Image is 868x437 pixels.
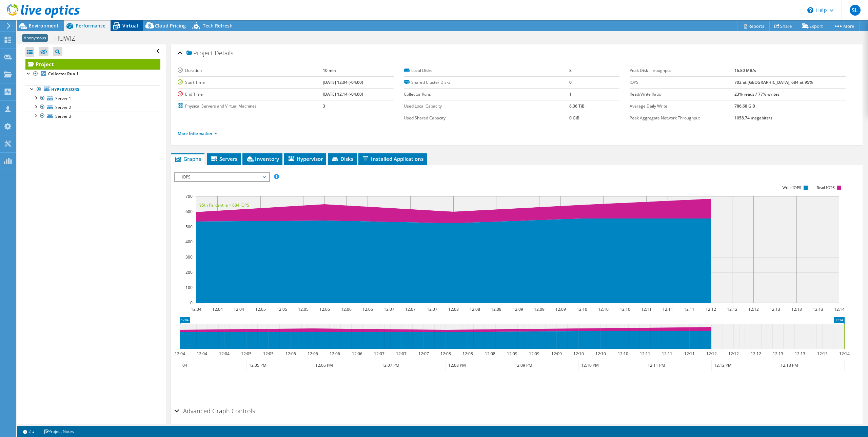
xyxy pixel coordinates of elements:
b: [DATE] 12:14 (-04:00) [323,91,363,97]
text: 12:05 [255,306,266,312]
text: 12:07 [374,351,384,357]
a: Server 3 [25,112,160,120]
text: 12:13 [795,351,805,357]
text: 500 [185,224,193,230]
b: 3 [323,103,325,109]
label: Shared Cluster Disks [404,79,569,86]
span: IOPS [178,173,265,181]
span: Installed Applications [362,155,423,162]
span: Hypervisor [288,155,323,162]
span: Environment [29,22,59,29]
text: 12:07 [418,351,429,357]
text: 12:08 [440,351,451,357]
label: End Time [178,91,322,98]
text: 12:12 [706,306,716,312]
text: 12:10 [618,351,628,357]
text: 12:07 [384,306,394,312]
span: Inventory [246,155,279,162]
text: 12:11 [663,306,673,312]
text: 12:04 [234,306,244,312]
b: Collector Run 1 [48,71,79,77]
label: Used Shared Capacity [404,115,569,121]
label: IOPS [630,79,734,86]
text: 12:05 [277,306,287,312]
b: 1058.74 megabits/s [734,115,772,121]
text: 12:09 [534,306,545,312]
text: 12:06 [319,306,330,312]
text: 12:06 [362,306,373,312]
text: Read IOPS [817,185,835,190]
a: 2 [18,427,39,436]
text: 95th Percentile = 684 IOPS [199,202,249,208]
a: Server 2 [25,103,160,112]
span: Graphs [174,155,201,162]
a: Project Notes [39,427,79,436]
text: 12:09 [551,351,562,357]
span: Performance [76,22,105,29]
span: Server 3 [55,113,71,119]
a: Export [797,21,828,31]
label: Start Time [178,79,322,86]
text: 200 [185,269,193,275]
b: 0 [569,79,572,85]
text: 12:10 [598,306,609,312]
svg: \n [807,7,813,13]
text: 12:14 [834,306,845,312]
label: Peak Disk Throughput [630,67,734,74]
text: 12:05 [298,306,309,312]
text: 12:07 [427,306,437,312]
b: 702 at [GEOGRAPHIC_DATA], 684 at 95% [734,79,813,85]
text: 12:11 [684,351,695,357]
label: Peak Aggregate Network Throughput [630,115,734,121]
a: Hypervisors [25,85,160,94]
text: 12:06 [330,351,340,357]
b: 10 min [323,68,336,73]
text: 12:08 [485,351,495,357]
text: 12:06 [352,351,362,357]
text: 12:13 [791,306,802,312]
text: 12:09 [507,351,517,357]
a: Share [769,21,797,31]
text: 100 [185,285,193,290]
text: 12:04 [212,306,223,312]
span: Cloud Pricing [155,22,186,29]
label: Duration [178,67,322,74]
text: 12:13 [770,306,780,312]
text: 12:04 [175,351,185,357]
span: Project [186,50,213,57]
text: 400 [185,239,193,245]
text: 12:08 [448,306,459,312]
label: Read/Write Ratio [630,91,734,98]
b: 23% reads / 77% writes [734,91,780,97]
text: 12:13 [817,351,828,357]
text: 12:10 [573,351,584,357]
text: 12:09 [513,306,523,312]
text: 12:12 [748,306,759,312]
b: 8 [569,68,572,73]
text: 12:09 [555,306,566,312]
b: [DATE] 12:04 (-04:00) [323,79,363,85]
span: Virtual [122,22,138,29]
text: 12:11 [640,351,650,357]
h1: HUWIZ [51,35,86,42]
span: Disks [331,155,353,162]
b: 8.36 TiB [569,103,585,109]
a: Collector Run 1 [25,70,160,78]
text: 12:12 [727,306,737,312]
span: Server 2 [55,104,71,110]
span: SL [850,5,861,16]
text: 12:10 [620,306,630,312]
text: 12:11 [684,306,694,312]
span: Server 1 [55,96,71,101]
text: 12:14 [839,351,850,357]
label: Physical Servers and Virtual Machines [178,103,322,110]
b: 16.80 MB/s [734,68,756,73]
text: 12:05 [241,351,252,357]
label: Collector Runs [404,91,569,98]
text: 12:05 [263,351,274,357]
a: More [828,21,860,31]
label: Average Daily Write [630,103,734,110]
text: 700 [185,193,193,199]
text: 600 [185,209,193,214]
text: 12:05 [285,351,296,357]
